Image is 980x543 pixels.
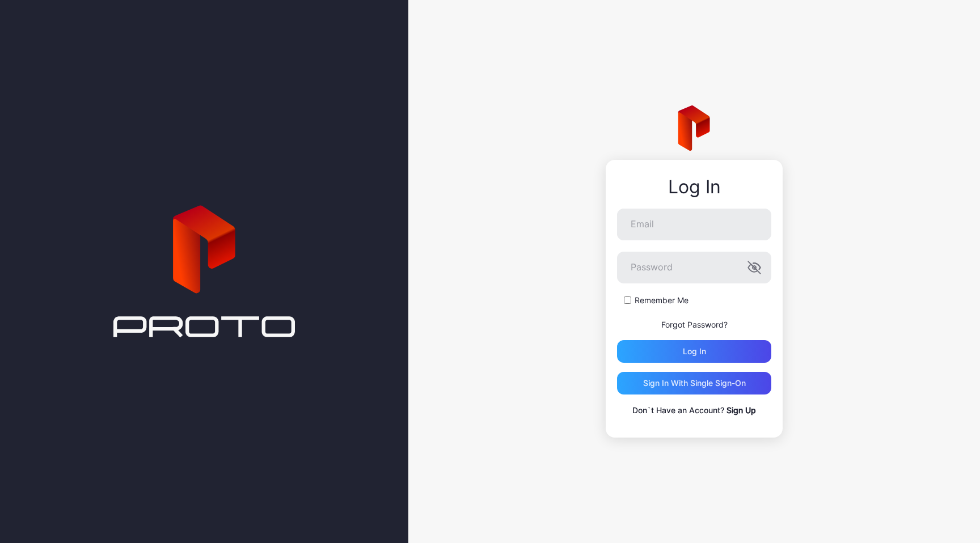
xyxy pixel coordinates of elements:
[617,404,771,417] p: Don`t Have an Account?
[726,405,756,415] a: Sign Up
[617,252,771,283] input: Password
[617,209,771,240] input: Email
[635,295,688,306] label: Remember Me
[643,379,746,388] div: Sign in With Single Sign-On
[683,347,706,356] div: Log in
[747,261,761,274] button: Password
[661,320,728,329] a: Forgot Password?
[617,340,771,363] button: Log in
[617,177,771,197] div: Log In
[617,372,771,394] button: Sign in With Single Sign-On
